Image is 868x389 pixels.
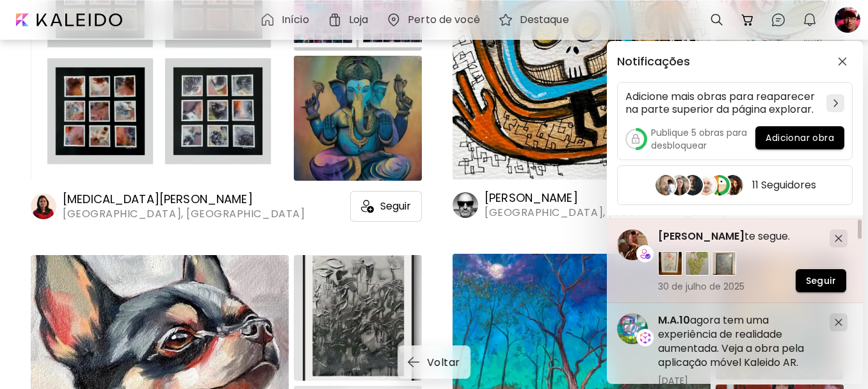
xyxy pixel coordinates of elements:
[766,131,834,145] span: Adicionar obra
[617,55,690,68] h5: Notificações
[796,269,846,292] button: Seguir
[755,126,844,152] a: Adicionar obra
[658,313,819,370] h5: agora tem uma experiência de realidade aumentada. Veja a obra pela aplicação móvel Kaleido AR.
[838,57,847,66] img: closeButton
[658,229,819,244] h5: te segue.
[833,99,838,107] img: chevron
[658,229,744,244] span: [PERSON_NAME]
[658,375,819,386] span: [DATE]
[651,126,755,152] h5: Publique 5 obras para desbloquear
[658,313,690,327] span: M.A.10
[832,51,853,72] button: closeButton
[752,179,816,192] h5: 11 Seguidores
[806,274,836,288] span: Seguir
[625,90,821,116] h5: Adicione mais obras para reaparecer na parte superior da página explorar.
[658,281,819,292] span: 30 de julho de 2025
[755,126,844,149] button: Adicionar obra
